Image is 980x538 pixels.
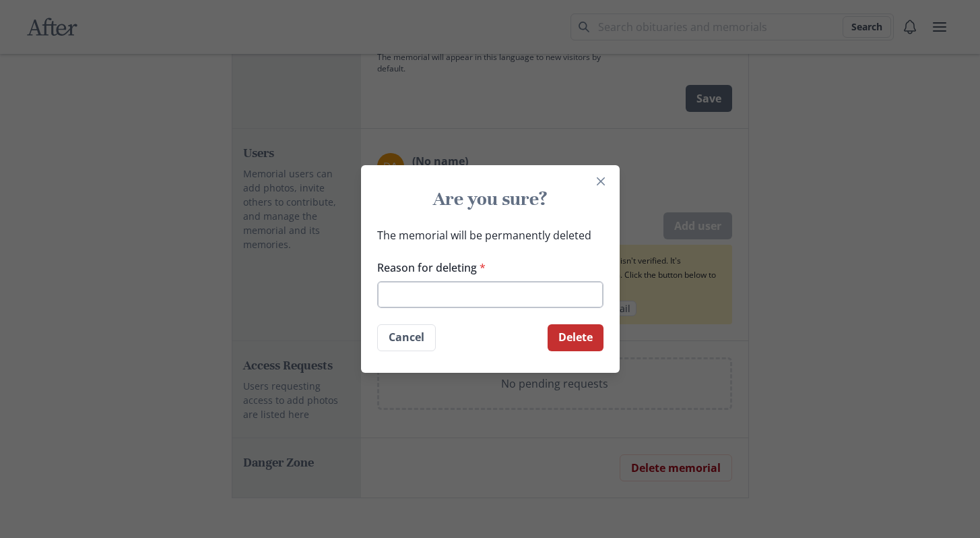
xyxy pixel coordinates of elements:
button: Cancel [377,324,436,351]
button: Delete [548,324,603,351]
button: Close [590,171,612,192]
label: Reason for deleting [377,260,595,276]
h3: Are you sure? [388,187,593,211]
p: The memorial will be permanently deleted [377,227,603,243]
